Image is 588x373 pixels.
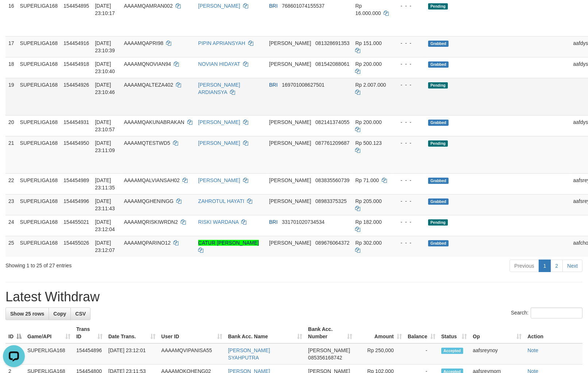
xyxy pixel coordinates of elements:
[5,173,17,194] td: 22
[105,323,158,343] th: Date Trans.: activate to sort column ascending
[64,61,89,67] span: 154454918
[198,3,240,9] a: [PERSON_NAME]
[73,343,105,365] td: 154454896
[198,40,245,46] a: PIPIN APRIANSYAH
[356,61,382,67] span: Rp 200.000
[198,219,239,225] a: RISKI WARDANA
[124,40,163,46] span: AAAAMQAPRI98
[428,41,449,47] span: Grabbed
[511,308,583,319] label: Search:
[124,240,170,246] span: AAAAMQPARINO12
[158,343,225,365] td: AAAAMQVIPANISA55
[64,198,89,204] span: 154454996
[428,140,448,147] span: Pending
[95,140,115,153] span: [DATE] 23:11:09
[269,119,311,125] span: [PERSON_NAME]
[124,140,170,146] span: AAAAMQTESTWD5
[527,347,538,353] a: Note
[124,198,173,204] span: AAAAMQGHENINGG
[356,82,386,88] span: Rp 2.007.000
[395,2,422,10] div: - - -
[438,323,470,343] th: Status: activate to sort column ascending
[64,3,89,9] span: 154454895
[269,177,311,183] span: [PERSON_NAME]
[24,323,73,343] th: Game/API: activate to sort column ascending
[269,82,277,88] span: BRI
[17,215,61,236] td: SUPERLIGA168
[269,3,277,9] span: BRI
[17,236,61,257] td: SUPERLIGA168
[5,115,17,136] td: 20
[95,198,115,211] span: [DATE] 23:11:43
[356,40,382,46] span: Rp 151.000
[405,343,438,365] td: -
[124,82,173,88] span: AAAAMQALTEZA402
[17,36,61,57] td: SUPERLIGA168
[124,177,180,183] span: AAAAMQALVIANSAH02
[95,82,115,95] span: [DATE] 23:10:46
[95,40,115,53] span: [DATE] 23:10:39
[70,308,91,320] a: CSV
[73,323,105,343] th: Trans ID: activate to sort column ascending
[198,82,240,95] a: [PERSON_NAME] ARDIANSYA
[95,119,115,132] span: [DATE] 23:10:57
[64,40,89,46] span: 154454916
[269,40,311,46] span: [PERSON_NAME]
[470,343,524,365] td: aafsreynoy
[531,308,583,319] input: Search:
[356,140,382,146] span: Rp 500.123
[395,139,422,147] div: - - -
[269,219,277,225] span: BRI
[269,240,311,246] span: [PERSON_NAME]
[5,215,17,236] td: 24
[198,240,259,246] a: CATUR [PERSON_NAME]
[428,199,449,205] span: Grabbed
[355,323,405,343] th: Amount: activate to sort column ascending
[355,343,405,365] td: Rp 250,000
[441,348,463,354] span: Accepted
[5,78,17,115] td: 19
[75,311,86,317] span: CSV
[470,323,524,343] th: Op: activate to sort column ascending
[5,194,17,215] td: 23
[17,194,61,215] td: SUPERLIGA168
[315,61,349,67] span: Copy 081542088061 to clipboard
[356,3,381,16] span: Rp 16.000.000
[17,115,61,136] td: SUPERLIGA168
[64,219,89,225] span: 154455021
[524,323,583,343] th: Action
[282,82,324,88] span: Copy 169701008627501 to clipboard
[510,260,539,272] a: Previous
[64,82,89,88] span: 154454926
[269,140,311,146] span: [PERSON_NAME]
[315,40,349,46] span: Copy 081328691353 to clipboard
[64,240,89,246] span: 154455026
[5,57,17,78] td: 18
[395,118,422,126] div: - - -
[64,119,89,125] span: 154454931
[17,57,61,78] td: SUPERLIGA168
[3,3,25,25] button: Open LiveChat chat widget
[269,61,311,67] span: [PERSON_NAME]
[315,140,349,146] span: Copy 087761209687 to clipboard
[198,198,244,204] a: ZAHROTUL HAYATI
[5,36,17,57] td: 17
[124,61,171,67] span: AAAAMQNOVIAN94
[395,81,422,88] div: - - -
[428,61,449,68] span: Grabbed
[356,219,382,225] span: Rp 182.000
[356,198,382,204] span: Rp 205.000
[395,239,422,246] div: - - -
[315,198,347,204] span: Copy 08983375325 to clipboard
[315,177,349,183] span: Copy 083835560739 to clipboard
[24,343,73,365] td: SUPERLIGA168
[10,311,44,317] span: Show 25 rows
[428,178,449,184] span: Grabbed
[95,219,115,232] span: [DATE] 23:12:04
[5,136,17,173] td: 21
[225,323,305,343] th: Bank Acc. Name: activate to sort column ascending
[198,61,240,67] a: NOVIAN HIDAYAT
[562,260,583,272] a: Next
[17,136,61,173] td: SUPERLIGA168
[356,177,379,183] span: Rp 71.000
